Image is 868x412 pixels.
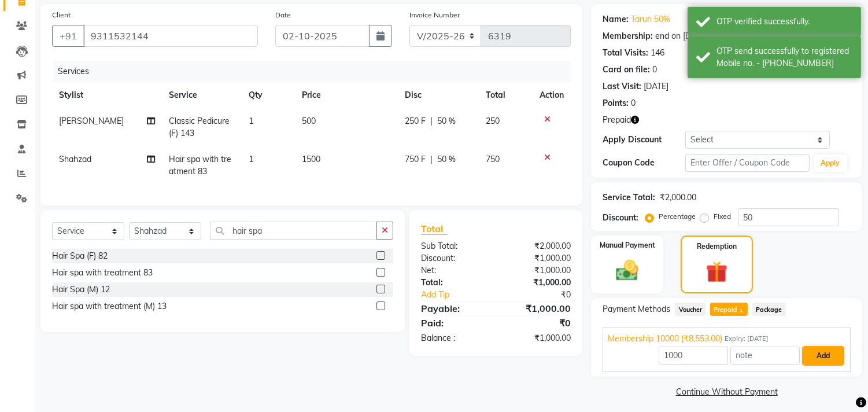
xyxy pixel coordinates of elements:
[52,300,167,312] div: Hair spa with treatment (M) 13
[412,289,510,301] a: Add Tip
[814,154,847,172] button: Apply
[603,64,650,76] div: Card on file:
[600,240,655,251] label: Manual Payment
[608,333,722,345] span: Membership 10000 (₹8,553.00)
[752,303,786,316] span: Package
[242,82,295,108] th: Qty
[52,82,162,108] th: Stylist
[486,154,500,164] span: 750
[430,153,433,165] span: |
[496,277,580,289] div: ₹1,000.00
[716,45,852,69] div: OTP send successfully to registered Mobile no. - 919311532144
[249,116,253,126] span: 1
[655,30,708,42] div: end on [DATE]
[496,264,580,277] div: ₹1,000.00
[510,289,580,301] div: ₹0
[302,116,316,126] span: 500
[725,334,769,344] span: Expiry: [DATE]
[52,267,153,279] div: Hair spa with treatment 83
[496,332,580,344] div: ₹1,000.00
[295,82,398,108] th: Price
[412,252,496,264] div: Discount:
[651,47,664,59] div: 146
[412,264,496,277] div: Net:
[421,223,448,235] span: Total
[710,303,748,316] span: Prepaid
[412,277,496,289] div: Total:
[83,25,258,47] input: Search by Name/Mobile/Email/Code
[430,115,433,127] span: |
[249,154,253,164] span: 1
[53,61,579,82] div: Services
[652,64,657,76] div: 0
[738,307,744,314] span: 1
[593,386,860,398] a: Continue Without Payment
[52,10,71,20] label: Client
[714,211,731,222] label: Fixed
[52,250,108,262] div: Hair Spa (F) 82
[603,47,648,59] div: Total Visits:
[496,240,580,252] div: ₹2,000.00
[412,316,496,330] div: Paid:
[631,13,670,25] a: Tarun 50%
[659,347,728,365] input: Amount
[479,82,533,108] th: Total
[730,347,800,365] input: note
[716,16,852,28] div: OTP verified successfully.
[533,82,571,108] th: Action
[660,192,696,204] div: ₹2,000.00
[685,154,809,172] input: Enter Offer / Coupon Code
[162,82,242,108] th: Service
[644,80,668,93] div: [DATE]
[609,257,645,284] img: _cash.svg
[603,192,655,204] div: Service Total:
[486,116,500,126] span: 250
[210,222,377,240] input: Search or Scan
[169,154,231,176] span: Hair spa with treatment 83
[496,301,580,315] div: ₹1,000.00
[169,116,230,138] span: Classic Pedicure (F) 143
[697,241,737,252] label: Redemption
[603,134,685,146] div: Apply Discount
[631,97,636,109] div: 0
[603,114,631,126] span: Prepaid
[699,259,734,285] img: _gift.svg
[603,30,653,42] div: Membership:
[603,97,629,109] div: Points:
[59,116,124,126] span: [PERSON_NAME]
[496,316,580,330] div: ₹0
[603,13,629,25] div: Name:
[802,346,844,366] button: Add
[412,301,496,315] div: Payable:
[52,284,110,296] div: Hair Spa (M) 12
[603,80,641,93] div: Last Visit:
[437,153,456,165] span: 50 %
[398,82,479,108] th: Disc
[52,25,84,47] button: +91
[405,115,426,127] span: 250 F
[675,303,706,316] span: Voucher
[603,303,670,315] span: Payment Methods
[412,332,496,344] div: Balance :
[405,153,426,165] span: 750 F
[437,115,456,127] span: 50 %
[659,211,696,222] label: Percentage
[496,252,580,264] div: ₹1,000.00
[302,154,320,164] span: 1500
[275,10,291,20] label: Date
[603,212,638,224] div: Discount:
[412,240,496,252] div: Sub Total:
[409,10,460,20] label: Invoice Number
[603,157,685,169] div: Coupon Code
[59,154,91,164] span: Shahzad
